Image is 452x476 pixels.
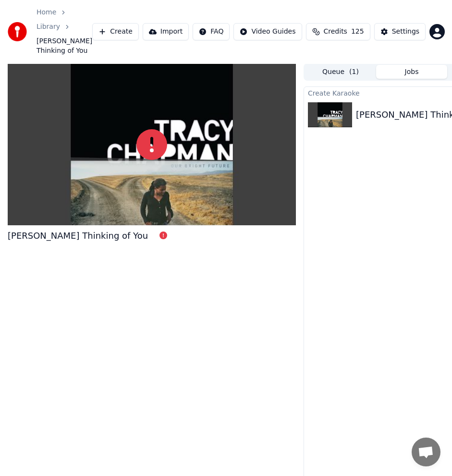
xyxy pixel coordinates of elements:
div: Settings [392,27,419,37]
a: Library [37,22,60,32]
button: Settings [374,23,426,40]
span: Credits [324,27,347,37]
button: Queue [305,65,376,79]
span: 125 [351,27,364,37]
div: [PERSON_NAME] Thinking of You [8,229,148,243]
a: Home [37,8,56,17]
button: FAQ [193,23,230,40]
button: Video Guides [233,23,302,40]
button: Create [92,23,139,40]
img: youka [8,22,27,41]
div: Open de chat [412,438,440,466]
nav: breadcrumb [37,8,92,56]
button: Jobs [376,65,447,79]
button: Import [143,23,189,40]
span: [PERSON_NAME] Thinking of You [37,37,92,56]
button: Credits125 [306,23,370,40]
span: ( 1 ) [349,67,359,77]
